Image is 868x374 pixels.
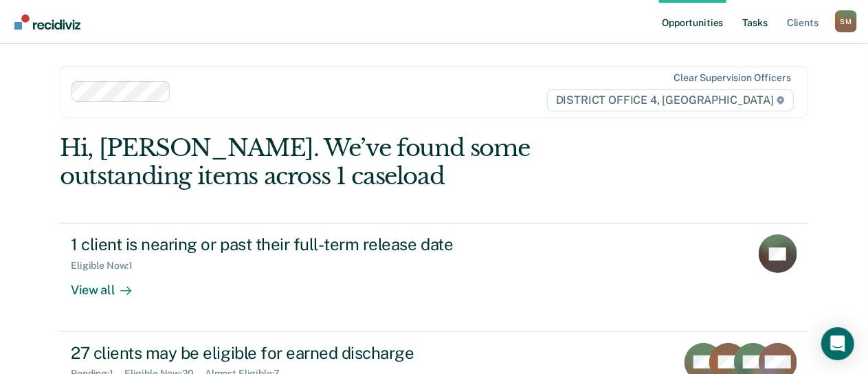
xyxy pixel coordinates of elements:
[60,134,658,190] div: Hi, [PERSON_NAME]. We’ve found some outstanding items across 1 caseload
[71,343,553,363] div: 27 clients may be eligible for earned discharge
[835,10,857,32] div: S M
[547,89,794,111] span: DISTRICT OFFICE 4, [GEOGRAPHIC_DATA]
[821,327,854,360] div: Open Intercom Messenger
[14,14,80,30] img: Recidiviz
[71,272,148,298] div: View all
[60,223,808,331] a: 1 client is nearing or past their full-term release dateEligible Now:1View all
[71,260,144,272] div: Eligible Now : 1
[835,10,857,32] button: Profile dropdown button
[71,234,553,254] div: 1 client is nearing or past their full-term release date
[674,72,790,84] div: Clear supervision officers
